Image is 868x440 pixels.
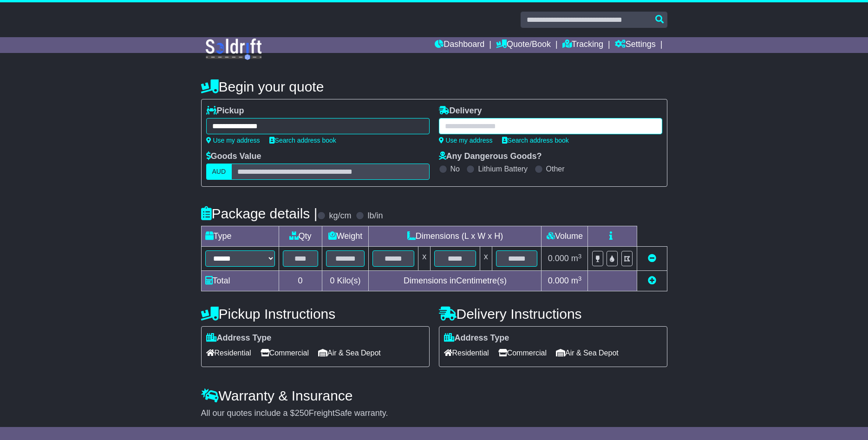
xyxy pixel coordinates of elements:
td: Weight [322,226,369,247]
label: No [450,164,460,173]
a: Tracking [562,37,603,53]
span: 0 [330,276,334,285]
a: Dashboard [435,37,484,53]
h4: Package details | [201,206,318,221]
td: Dimensions (L x W x H) [369,226,542,247]
label: Address Type [206,333,272,343]
sup: 3 [578,253,582,260]
td: Volume [542,226,588,247]
span: Commercial [261,346,309,360]
label: Other [546,164,565,173]
sup: 3 [578,275,582,282]
td: 0 [279,271,322,291]
a: Remove this item [648,254,656,263]
a: Search address book [502,137,569,144]
a: Use my address [206,137,260,144]
span: 250 [295,408,309,418]
label: kg/cm [329,211,351,221]
td: x [480,247,492,271]
label: Lithium Battery [478,164,528,173]
h4: Pickup Instructions [201,306,430,322]
td: Total [201,271,279,291]
h4: Warranty & Insurance [201,388,667,403]
label: Pickup [206,106,244,116]
a: Quote/Book [496,37,551,53]
a: Use my address [439,137,493,144]
span: Air & Sea Depot [318,346,381,360]
label: AUD [206,164,232,180]
a: Settings [615,37,656,53]
span: Residential [444,346,489,360]
td: Qty [279,226,322,247]
h4: Delivery Instructions [439,306,667,322]
label: lb/in [367,211,383,221]
span: Air & Sea Depot [556,346,619,360]
span: m [571,254,582,263]
label: Address Type [444,333,509,343]
td: Kilo(s) [322,271,369,291]
label: Delivery [439,106,482,116]
span: Commercial [498,346,547,360]
td: Dimensions in Centimetre(s) [369,271,542,291]
label: Goods Value [206,151,261,162]
td: Type [201,226,279,247]
label: Any Dangerous Goods? [439,151,542,162]
h4: Begin your quote [201,79,667,94]
div: All our quotes include a $ FreightSafe warranty. [201,408,667,419]
td: x [418,247,431,271]
a: Add new item [648,276,656,285]
span: 0.000 [548,276,569,285]
a: Search address book [269,137,336,144]
span: Residential [206,346,251,360]
span: m [571,276,582,285]
span: 0.000 [548,254,569,263]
